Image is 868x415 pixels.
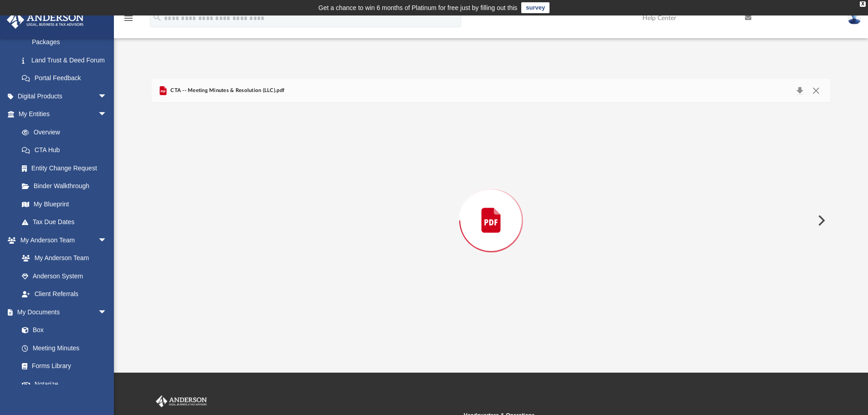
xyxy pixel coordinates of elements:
button: Close [808,84,824,97]
i: menu [123,13,134,24]
a: CTA Hub [13,141,121,159]
a: Meeting Minutes [13,339,116,357]
a: My Documentsarrow_drop_down [6,303,116,321]
a: menu [123,17,134,24]
span: arrow_drop_down [98,231,116,250]
div: Get a chance to win 6 months of Platinum for free just by filling out this [318,2,518,13]
a: Forms Library [13,357,112,375]
a: Portal Feedback [13,69,121,87]
img: Anderson Advisors Platinum Portal [4,11,87,29]
button: Download [791,84,808,97]
span: arrow_drop_down [98,87,116,106]
div: close [860,1,866,7]
a: Tax Due Dates [13,213,121,231]
a: survey [521,2,550,13]
a: My Blueprint [13,195,116,213]
a: Client Referrals [13,285,116,303]
a: My Anderson Team [13,249,112,267]
span: arrow_drop_down [98,105,116,124]
span: CTA -- Meeting Minutes & Resolution (LLC).pdf [169,87,284,95]
div: Preview [152,79,831,338]
i: search [152,12,162,22]
a: Overview [13,123,121,141]
a: Binder Walkthrough [13,177,121,195]
a: Digital Productsarrow_drop_down [6,87,121,105]
a: My Anderson Teamarrow_drop_down [6,231,116,249]
span: arrow_drop_down [98,303,116,322]
a: My Entitiesarrow_drop_down [6,105,121,123]
button: Next File [811,208,831,233]
a: Anderson System [13,267,116,285]
img: User Pic [847,11,861,25]
a: Box [13,321,112,339]
img: Anderson Advisors Platinum Portal [154,395,209,407]
a: Land Trust & Deed Forum [13,51,121,69]
a: Entity Change Request [13,159,121,177]
a: Notarize [13,375,116,393]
